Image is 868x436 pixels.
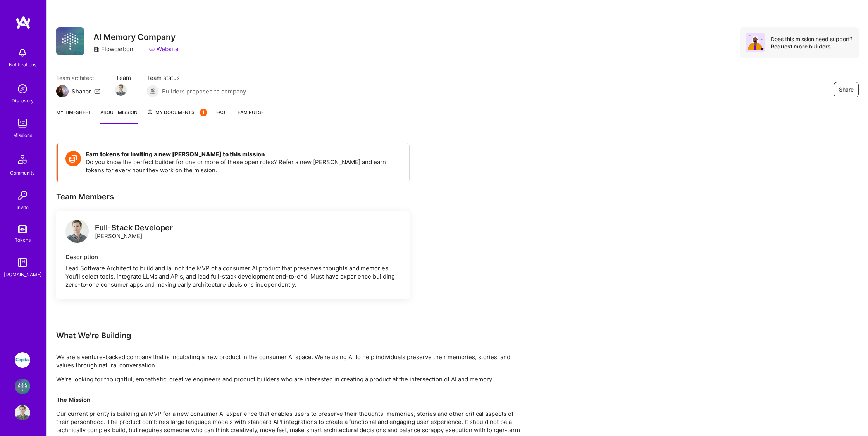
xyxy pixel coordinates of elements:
img: tokens [18,225,27,233]
div: Lead Software Architect to build and launch the MVP of a consumer AI product that preserves thoug... [65,264,400,289]
div: Community [10,169,35,177]
div: [PERSON_NAME] [95,224,173,240]
img: Community [13,150,32,169]
h3: AI Memory Company [93,32,179,42]
span: Team Pulse [234,109,264,115]
img: Team Architect [56,85,69,97]
img: teamwork [15,116,30,131]
div: Shahar [72,87,91,95]
div: Description [65,253,400,261]
a: My timesheet [56,108,91,124]
a: Website [149,45,179,53]
p: Do you know the perfect builder for one or more of these open roles? Refer a new [PERSON_NAME] an... [86,158,401,174]
img: guide book [15,255,30,270]
img: Flowcarbon: AI Memory Company [15,379,30,394]
img: discovery [15,81,30,97]
img: bell [15,45,30,61]
a: My Documents1 [147,108,207,124]
img: User Avatar [15,405,30,420]
span: Team status [146,74,246,82]
div: Request more builders [771,43,852,50]
a: Team Member Avatar [116,83,126,97]
img: Company Logo [56,27,84,55]
div: Invite [17,203,29,211]
div: Does this mission need support? [771,35,852,43]
i: icon Mail [94,88,100,94]
a: User Avatar [13,405,32,420]
img: Team Member Avatar [115,84,127,96]
p: We're looking for thoughtful, empathetic, creative engineers and product builders who are interes... [56,375,521,383]
div: Tokens [15,236,31,244]
img: Builders proposed to company [146,85,159,97]
span: Builders proposed to company [162,87,246,95]
strong: The Mission [56,396,90,403]
button: Share [834,82,859,97]
a: iCapital: Build and maintain RESTful API [13,352,32,368]
a: Flowcarbon: AI Memory Company [13,379,32,394]
div: What We're Building [56,330,521,341]
p: We are a venture-backed company that is incubating a new product in the consumer AI space. We’re ... [56,353,521,369]
div: Discovery [12,97,34,105]
div: Missions [13,131,32,139]
img: logo [65,220,89,243]
span: Team architect [56,74,100,82]
div: 1 [200,109,207,116]
img: Invite [15,188,30,203]
a: About Mission [100,108,138,124]
div: Team Members [56,192,410,202]
i: icon CompanyGray [93,46,100,52]
a: logo [65,220,89,245]
span: Share [839,86,854,93]
img: logo [15,16,31,29]
h4: Earn tokens for inviting a new [PERSON_NAME] to this mission [86,151,401,158]
img: Token icon [65,151,81,166]
div: [DOMAIN_NAME] [4,270,41,279]
img: iCapital: Build and maintain RESTful API [15,352,30,368]
a: Team Pulse [234,108,264,124]
span: Team [116,74,131,82]
div: Flowcarbon [93,45,133,53]
img: Avatar [746,33,765,52]
div: Full-Stack Developer [95,224,173,232]
a: FAQ [216,108,225,124]
div: Notifications [9,61,36,69]
span: My Documents [147,108,207,117]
